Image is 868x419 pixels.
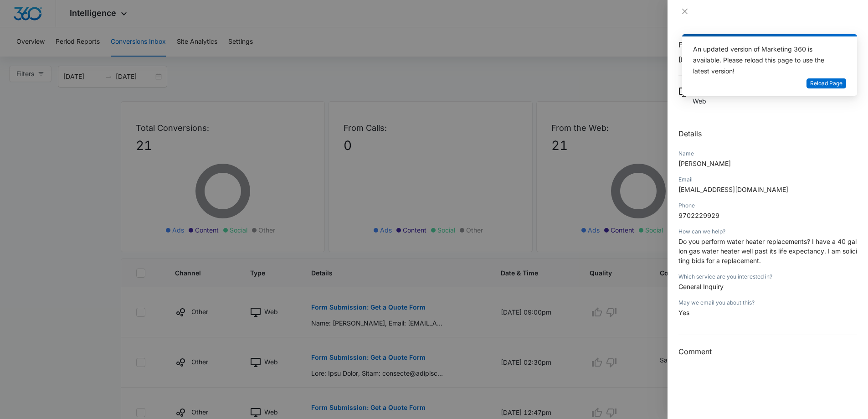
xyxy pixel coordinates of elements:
span: Do you perform water heater replacements? I have a 40 gallon gas water heater well past its life ... [678,238,857,264]
div: Email [678,176,857,184]
span: close [681,8,688,15]
div: Name [678,150,857,158]
div: Which service are you interested in? [678,273,857,281]
div: May we email you about this? [678,299,857,307]
span: General Inquiry [678,283,724,290]
div: How can we help? [678,228,857,236]
button: Close [678,7,691,16]
p: [DATE] 09:00pm [678,55,857,64]
span: [EMAIL_ADDRESS][DOMAIN_NAME] [678,186,788,193]
span: Yes [678,309,689,316]
button: Reload Page [806,78,846,89]
h3: Comment [678,346,857,357]
div: An updated version of Marketing 360 is available. Please reload this page to use the latest version! [693,44,835,77]
span: [PERSON_NAME] [678,160,731,167]
div: Phone [678,202,857,210]
span: Reload Page [810,79,842,88]
h1: Form Submission: Get a Quote Form [678,39,857,50]
span: 9702229929 [678,212,719,219]
h2: Details [678,128,857,139]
